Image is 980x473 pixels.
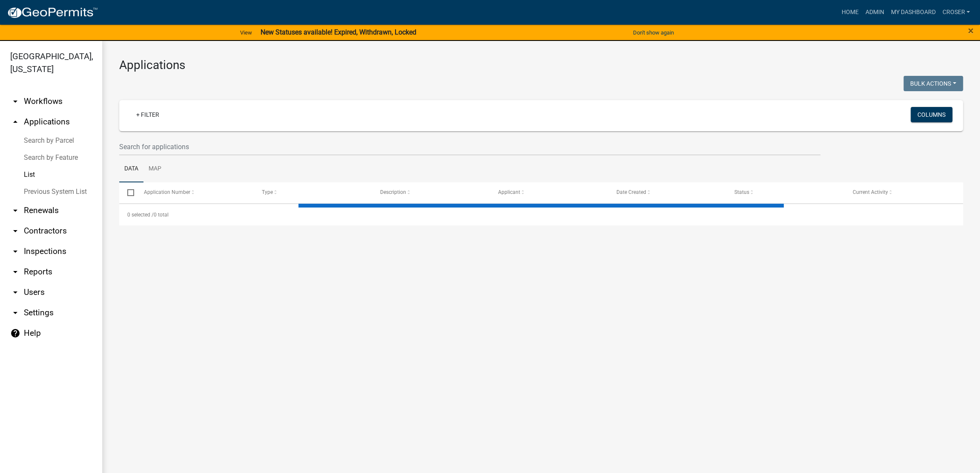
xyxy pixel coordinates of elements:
i: arrow_drop_down [10,246,20,257]
i: help [10,328,20,338]
i: arrow_drop_down [10,308,20,318]
span: × [968,25,974,37]
button: Bulk Actions [903,76,963,91]
datatable-header-cell: Type [254,182,372,203]
datatable-header-cell: Date Created [608,182,726,203]
datatable-header-cell: Current Activity [844,182,963,203]
i: arrow_drop_down [10,287,20,297]
a: My Dashboard [887,4,939,20]
a: Map [143,156,166,183]
datatable-header-cell: Select [119,182,135,203]
a: croser [939,4,973,20]
h3: Applications [119,58,963,72]
button: Don't show again [630,26,677,40]
i: arrow_drop_down [10,267,20,277]
strong: New Statuses available! Expired, Withdrawn, Locked [261,28,416,36]
span: Type [262,189,273,195]
a: View [237,26,255,40]
i: arrow_drop_down [10,226,20,236]
div: 0 total [119,204,963,225]
a: + Filter [129,107,166,122]
span: Application Number [144,189,190,195]
a: Admin [862,4,887,20]
a: Home [838,4,862,20]
i: arrow_drop_down [10,205,20,216]
i: arrow_drop_down [10,96,20,107]
datatable-header-cell: Description [372,182,490,203]
input: Search for applications [119,138,820,156]
span: Current Activity [853,189,888,195]
i: arrow_drop_up [10,117,20,127]
button: Close [968,26,974,36]
span: Description [380,189,406,195]
datatable-header-cell: Application Number [135,182,254,203]
span: Date Created [616,189,646,195]
button: Columns [911,107,952,122]
span: Status [734,189,749,195]
span: 0 selected / [127,212,154,218]
span: Applicant [498,189,520,195]
datatable-header-cell: Status [726,182,845,203]
datatable-header-cell: Applicant [490,182,608,203]
a: Data [119,156,143,183]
